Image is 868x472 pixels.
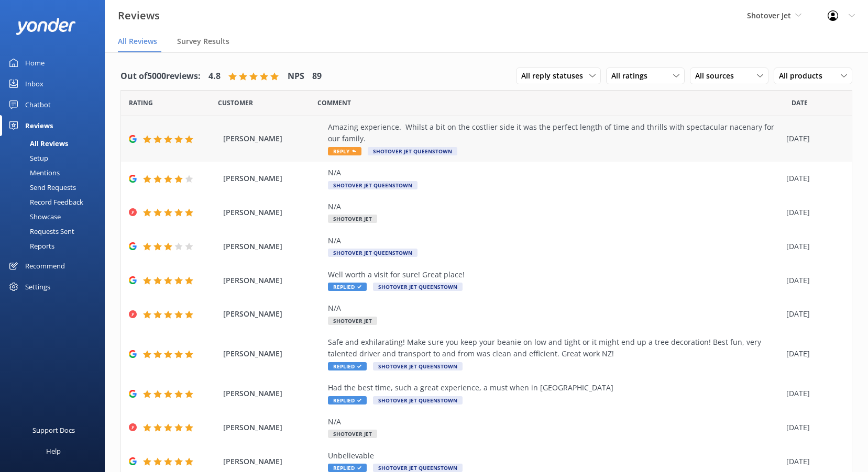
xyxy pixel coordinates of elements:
[6,180,105,195] a: Send Requests
[25,52,45,73] div: Home
[223,422,323,433] span: [PERSON_NAME]
[786,207,839,218] div: [DATE]
[792,98,808,108] span: Date
[118,7,160,24] h3: Reviews
[779,70,829,82] span: All products
[6,195,83,209] div: Record Feedback
[25,255,65,276] div: Recommend
[288,70,304,83] h4: NPS
[328,269,781,280] div: Well worth a visit for sure! Great place!
[328,235,781,246] div: N/A
[218,98,253,108] span: Date
[328,167,781,178] div: N/A
[373,362,463,370] span: Shotover Jet Queenstown
[786,275,839,286] div: [DATE]
[6,209,105,224] a: Showcase
[25,115,53,136] div: Reviews
[6,136,68,151] div: All Reviews
[6,224,105,239] a: Requests Sent
[328,181,417,189] span: Shotover Jet Queenstown
[317,98,351,108] span: Question
[786,308,839,320] div: [DATE]
[328,450,781,462] div: Unbelievable
[25,276,50,297] div: Settings
[328,121,781,145] div: Amazing experience. Whilst a bit on the costlier side it was the perfect length of time and thril...
[32,420,75,441] div: Support Docs
[328,283,367,291] span: Replied
[6,239,54,253] div: Reports
[118,36,157,47] span: All Reviews
[747,10,791,20] span: Shotover Jet
[223,207,323,218] span: [PERSON_NAME]
[373,464,463,472] span: Shotover Jet Queenstown
[328,249,417,257] span: Shotover Jet Queenstown
[368,147,457,155] span: Shotover Jet Queenstown
[6,239,105,253] a: Reports
[6,165,60,180] div: Mentions
[223,308,323,320] span: [PERSON_NAME]
[6,224,74,239] div: Requests Sent
[611,70,654,82] span: All ratings
[6,165,105,180] a: Mentions
[786,456,839,467] div: [DATE]
[223,456,323,467] span: [PERSON_NAME]
[25,73,43,94] div: Inbox
[6,151,48,165] div: Setup
[328,336,781,360] div: Safe and exhilarating! Make sure you keep your beanie on low and tight or it might end up a tree ...
[223,388,323,399] span: [PERSON_NAME]
[223,275,323,286] span: [PERSON_NAME]
[786,241,839,252] div: [DATE]
[328,382,781,394] div: Had the best time, such a great experience, a must when in [GEOGRAPHIC_DATA]
[6,151,105,165] a: Setup
[786,388,839,399] div: [DATE]
[373,396,463,404] span: Shotover Jet Queenstown
[328,430,377,438] span: Shotover Jet
[223,173,323,184] span: [PERSON_NAME]
[328,147,361,155] span: Reply
[695,70,740,82] span: All sources
[6,136,105,151] a: All Reviews
[786,133,839,144] div: [DATE]
[177,36,229,47] span: Survey Results
[328,215,377,223] span: Shotover Jet
[25,94,51,115] div: Chatbot
[328,362,367,370] span: Replied
[120,70,201,83] h4: Out of 5000 reviews:
[328,302,781,314] div: N/A
[312,70,322,83] h4: 89
[786,173,839,184] div: [DATE]
[223,241,323,252] span: [PERSON_NAME]
[328,396,367,404] span: Replied
[373,283,463,291] span: Shotover Jet Queenstown
[6,180,76,195] div: Send Requests
[129,98,153,108] span: Date
[328,464,367,472] span: Replied
[786,422,839,433] div: [DATE]
[208,70,221,83] h4: 4.8
[223,133,323,144] span: [PERSON_NAME]
[786,348,839,359] div: [DATE]
[223,348,323,359] span: [PERSON_NAME]
[6,195,105,209] a: Record Feedback
[328,317,377,325] span: Shotover Jet
[46,441,61,462] div: Help
[6,209,61,224] div: Showcase
[16,18,76,35] img: yonder-white-logo.png
[328,201,781,212] div: N/A
[521,70,589,82] span: All reply statuses
[328,416,781,428] div: N/A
